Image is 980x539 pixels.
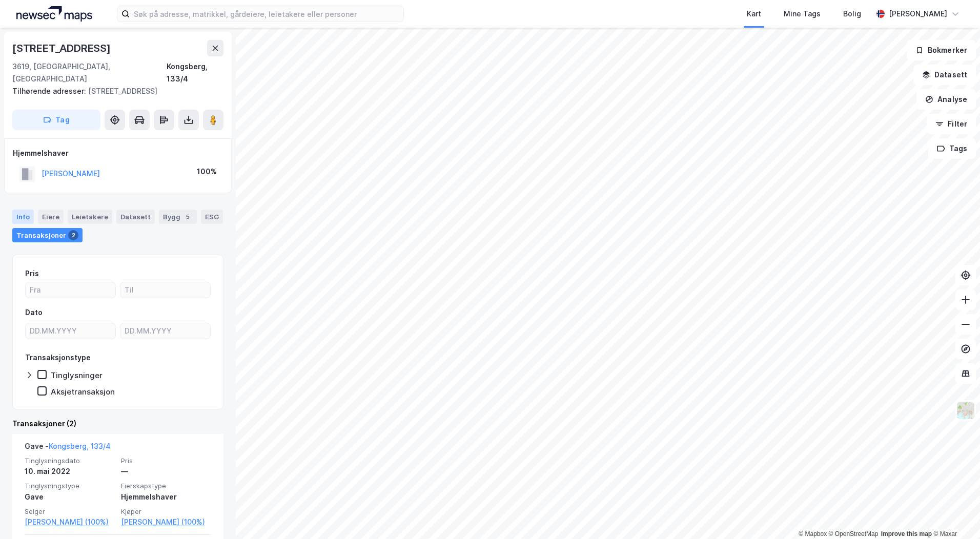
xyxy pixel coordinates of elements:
a: [PERSON_NAME] (100%) [25,516,115,528]
div: 100% [197,165,217,178]
input: DD.MM.YYYY [120,323,210,339]
span: Kjøper [121,507,211,516]
div: Kart [747,8,761,20]
div: Bolig [843,8,861,20]
div: Gave - [25,440,111,457]
div: Transaksjoner [12,228,83,242]
div: Mine Tags [784,8,821,20]
img: logo.a4113a55bc3d86da70a041830d287a7e.svg [16,6,92,22]
span: Eierskapstype [121,482,211,490]
button: Tags [928,138,976,159]
input: Fra [26,282,115,298]
span: Tilhørende adresser: [12,87,88,95]
button: Tag [12,110,100,130]
input: Til [120,282,210,298]
a: OpenStreetMap [829,530,879,537]
div: Aksjetransaksjon [51,387,115,397]
div: Hjemmelshaver [121,491,211,503]
span: Tinglysningsdato [25,457,115,465]
a: Improve this map [881,530,932,537]
a: [PERSON_NAME] (100%) [121,516,211,528]
div: 3619, [GEOGRAPHIC_DATA], [GEOGRAPHIC_DATA] [12,60,167,85]
span: Tinglysningstype [25,482,115,490]
div: Transaksjonstype [25,351,91,364]
div: Pris [25,267,39,280]
div: Tinglysninger [51,370,103,380]
button: Datasett [913,65,976,85]
div: 2 [68,230,78,240]
button: Bokmerker [907,40,976,60]
button: Analyse [916,89,976,110]
div: Leietakere [68,210,112,224]
div: 10. mai 2022 [25,465,115,478]
div: — [121,465,211,478]
div: 5 [182,212,193,222]
span: Selger [25,507,115,516]
div: Datasett [116,210,155,224]
div: Gave [25,491,115,503]
div: Kontrollprogram for chat [929,490,980,539]
span: Pris [121,457,211,465]
div: [STREET_ADDRESS] [12,85,215,97]
img: Z [956,401,975,420]
a: Kongsberg, 133/4 [49,442,111,450]
div: Kongsberg, 133/4 [167,60,223,85]
div: Eiere [38,210,64,224]
div: [STREET_ADDRESS] [12,40,113,56]
input: DD.MM.YYYY [26,323,115,339]
div: [PERSON_NAME] [889,8,947,20]
div: Transaksjoner (2) [12,418,223,430]
a: Mapbox [799,530,827,537]
div: ESG [201,210,223,224]
div: Bygg [159,210,197,224]
input: Søk på adresse, matrikkel, gårdeiere, leietakere eller personer [130,6,403,22]
div: Hjemmelshaver [13,147,223,159]
div: Dato [25,306,43,319]
button: Filter [927,114,976,134]
iframe: Chat Widget [929,490,980,539]
div: Info [12,210,34,224]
